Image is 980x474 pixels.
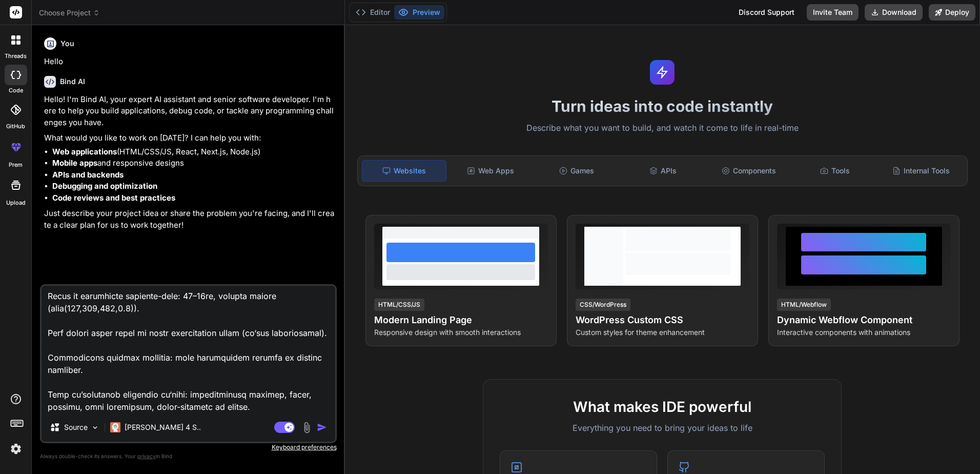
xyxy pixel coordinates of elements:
div: Tools [793,160,877,182]
h6: You [60,38,74,49]
button: Preview [394,5,444,19]
div: Web Apps [448,160,533,182]
span: Choose Project [39,8,100,18]
p: Just describe your project idea or share the problem you're facing, and I'll create a clear plan ... [44,208,335,231]
label: prem [9,161,23,169]
img: Claude 4 Sonnet [110,422,120,432]
label: Upload [6,199,26,207]
img: Pick Models [91,423,99,432]
div: HTML/CSS/JS [374,299,424,311]
strong: Mobile apps [52,158,97,168]
p: Custom styles for theme enhancement [576,327,749,338]
button: Invite Team [807,4,859,21]
p: Interactive components with animations [777,327,951,338]
p: Responsive design with smooth interactions [374,327,548,338]
div: HTML/Webflow [777,299,831,311]
span: privacy [137,453,156,459]
button: Editor [352,5,394,19]
h6: Bind AI [60,76,85,87]
p: [PERSON_NAME] 4 S.. [125,422,201,432]
div: Websites [362,160,447,182]
button: Download [865,4,923,21]
strong: Code reviews and best practices [52,193,175,203]
div: Games [535,160,619,182]
p: Hello [44,56,335,68]
img: settings [7,440,25,458]
strong: Web applications [52,147,117,156]
div: APIs [621,160,705,182]
h2: What makes IDE powerful [500,396,825,418]
p: Everything you need to bring your ideas to life [500,422,825,434]
strong: Debugging and optimization [52,181,157,191]
img: attachment [301,422,313,433]
h1: Turn ideas into code instantly [351,97,974,115]
img: icon [317,422,327,432]
div: Internal Tools [879,160,963,182]
p: Source [64,422,88,432]
p: Keyboard preferences [40,443,337,451]
div: Components [707,160,791,182]
textarea: LoreMI/DO sitamet Consecteturad elit seddo eiusm TE incidid utlabore. Etdo & Magnaa enimadmi: Ven... [42,286,335,413]
p: Hello! I'm Bind AI, your expert AI assistant and senior software developer. I'm here to help you ... [44,94,335,129]
h4: Dynamic Webflow Component [777,313,951,327]
button: Deploy [929,4,975,21]
p: What would you like to work on [DATE]? I can help you with: [44,132,335,144]
li: (HTML/CSS/JS, React, Next.js, Node.js) [52,146,335,158]
li: and responsive designs [52,157,335,169]
p: Describe what you want to build, and watch it come to life in real-time [351,122,974,135]
h4: Modern Landing Page [374,313,548,327]
strong: APIs and backends [52,170,124,180]
label: threads [5,52,27,61]
p: Always double-check its answers. Your in Bind [40,451,337,461]
label: code [9,86,23,95]
label: GitHub [6,122,25,131]
div: CSS/WordPress [576,299,630,311]
h4: WordPress Custom CSS [576,313,749,327]
div: Discord Support [732,4,801,21]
